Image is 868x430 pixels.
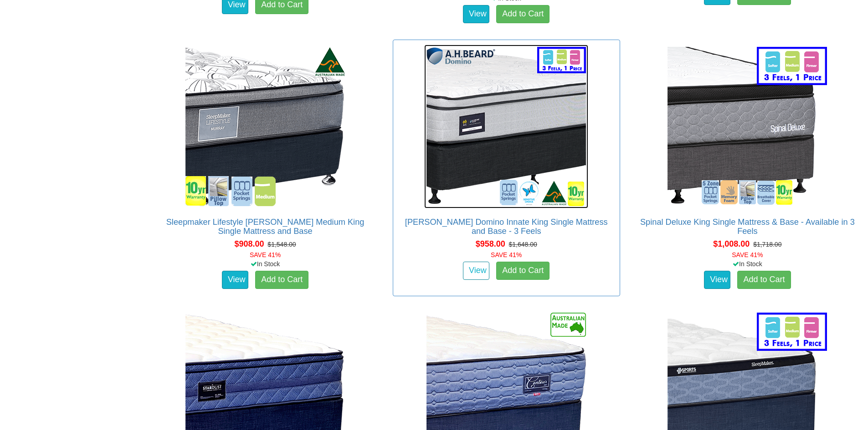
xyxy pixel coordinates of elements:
div: In Stock [632,259,863,268]
a: Spinal Deluxe King Single Mattress & Base - Available in 3 Feels [640,218,855,236]
a: View [463,5,489,23]
div: In Stock [149,259,380,268]
img: Spinal Deluxe King Single Mattress & Base - Available in 3 Feels [665,45,829,208]
a: [PERSON_NAME] Domino Innate King Single Mattress and Base - 3 Feels [405,218,608,236]
del: $1,548.00 [267,241,296,248]
font: SAVE 41% [491,251,522,258]
a: Add to Cart [255,271,308,289]
img: Sleepmaker Lifestyle Murray Medium King Single Mattress and Base [183,45,347,208]
img: A.H Beard Domino Innate King Single Mattress and Base - 3 Feels [424,45,588,208]
a: Add to Cart [737,271,791,289]
a: View [222,271,248,289]
font: SAVE 41% [732,251,763,258]
a: View [463,262,489,280]
a: Sleepmaker Lifestyle [PERSON_NAME] Medium King Single Mattress and Base [166,218,365,236]
a: Add to Cart [496,5,550,23]
span: $1,008.00 [713,239,750,248]
a: View [704,271,730,289]
del: $1,718.00 [753,241,781,248]
del: $1,648.00 [509,241,537,248]
span: $908.00 [234,239,264,248]
span: $958.00 [476,239,505,248]
a: Add to Cart [496,262,550,280]
font: SAVE 41% [250,251,281,258]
